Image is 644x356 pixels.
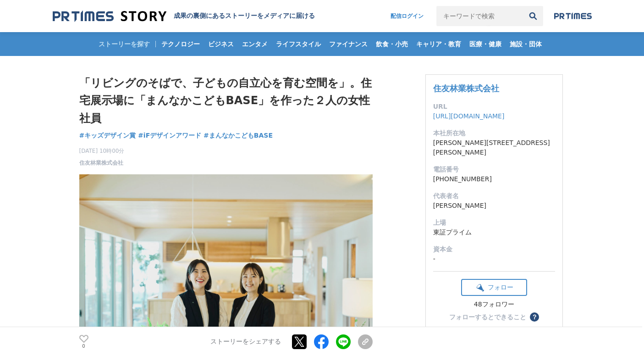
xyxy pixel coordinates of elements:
dt: URL [433,102,555,111]
a: [URL][DOMAIN_NAME] [433,112,505,120]
a: #キッズデザイン賞 [79,131,136,140]
a: キャリア・教育 [413,32,465,56]
span: 施設・団体 [506,40,545,48]
a: #まんなかこどもBASE [204,131,273,140]
dt: 代表者名 [433,191,555,201]
dd: [PERSON_NAME][STREET_ADDRESS][PERSON_NAME] [433,138,555,157]
a: ビジネス [204,32,237,56]
dt: 本社所在地 [433,128,555,138]
button: 検索 [523,6,543,26]
span: ？ [531,314,538,320]
span: ライフスタイル [272,40,325,48]
button: フォロー [461,279,527,296]
dd: 東証プライム [433,228,555,237]
a: 住友林業株式会社 [433,83,499,93]
a: 住友林業株式会社 [79,159,123,167]
a: 成果の裏側にあるストーリーをメディアに届ける 成果の裏側にあるストーリーをメディアに届ける [53,10,315,22]
a: 配信ログイン [381,6,433,26]
span: エンタメ [238,40,271,48]
span: #キッズデザイン賞 [79,131,136,139]
span: テクノロジー [158,40,204,48]
h2: 成果の裏側にあるストーリーをメディアに届ける [174,12,315,20]
dt: 上場 [433,218,555,228]
dd: - [433,254,555,264]
span: #まんなかこどもBASE [204,131,273,139]
span: 飲食・小売 [372,40,412,48]
button: ？ [530,312,539,322]
span: 医療・健康 [466,40,505,48]
dt: 電話番号 [433,165,555,174]
a: テクノロジー [158,32,204,56]
a: エンタメ [238,32,271,56]
dt: 資本金 [433,245,555,254]
dd: [PERSON_NAME] [433,201,555,211]
p: ストーリーをシェアする [210,338,281,346]
a: 施設・団体 [506,32,545,56]
div: 48フォロワー [461,300,527,309]
span: #iFデザインアワード [138,131,201,139]
span: ビジネス [204,40,237,48]
a: ファイナンス [325,32,371,56]
span: [DATE] 10時00分 [79,147,125,155]
p: 0 [79,344,88,348]
dd: [PHONE_NUMBER] [433,174,555,184]
div: フォローするとできること [449,314,526,320]
a: 飲食・小売 [372,32,412,56]
a: 医療・健康 [466,32,505,56]
a: #iFデザインアワード [138,131,201,140]
span: ファイナンス [325,40,371,48]
a: ライフスタイル [272,32,325,56]
img: 成果の裏側にあるストーリーをメディアに届ける [53,10,166,22]
input: キーワードで検索 [436,6,523,26]
span: キャリア・教育 [413,40,465,48]
h1: 「リビングのそばで、子どもの自立心を育む空間を」。住宅展示場に「まんなかこどもBASE」を作った２人の女性社員 [79,74,373,127]
img: prtimes [554,12,592,20]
